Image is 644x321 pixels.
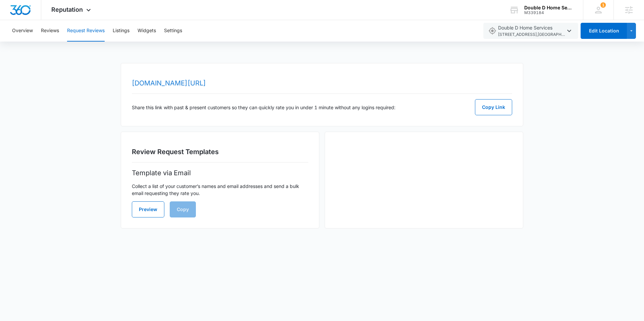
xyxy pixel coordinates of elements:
button: Request Reviews [67,20,105,42]
div: notifications count [600,2,606,8]
button: Edit Location [581,23,627,39]
button: Settings [164,20,182,42]
button: Listings [113,20,129,42]
button: Double D Home Services[STREET_ADDRESS],[GEOGRAPHIC_DATA][PERSON_NAME],WI [483,23,578,39]
p: Collect a list of your customer’s names and email addresses and send a bulk email requesting they... [132,183,308,197]
button: Copy Link [475,99,512,115]
span: 1 [600,2,606,8]
div: account name [524,5,573,10]
div: Share this link with past & present customers so they can quickly rate you in under 1 minute with... [132,99,512,115]
h2: Review Request Templates [132,147,308,157]
a: [DOMAIN_NAME][URL] [132,79,206,87]
span: Double D Home Services [498,24,565,38]
span: Reputation [51,6,83,13]
button: Overview [12,20,33,42]
button: Preview [132,201,164,217]
span: [STREET_ADDRESS] , [GEOGRAPHIC_DATA][PERSON_NAME] , WI [498,31,565,38]
button: Widgets [138,20,156,42]
div: account id [524,10,573,15]
button: Reviews [41,20,59,42]
p: Template via Email [132,168,308,178]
